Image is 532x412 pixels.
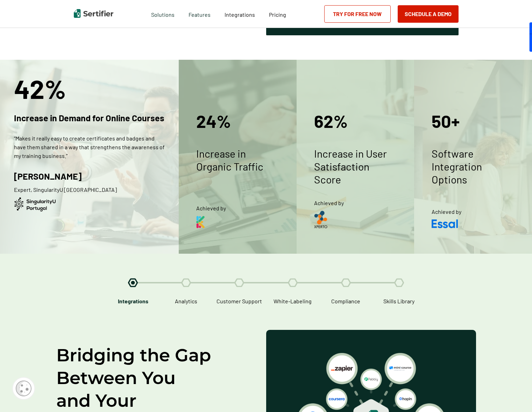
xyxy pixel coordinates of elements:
p: Increase in Demand for Online Courses [14,112,164,123]
p: “Makes it really easy to create certificates and badges and have them shared in a way that streng... [14,134,165,160]
span: Pricing [269,11,286,18]
p: Achieved by [196,204,226,212]
span: Features [189,9,211,18]
p: 24% [196,105,279,137]
p: Increase in Organic Traffic [196,147,279,173]
img: List Icon [181,278,191,287]
a: Pricing [269,9,286,18]
img: List Icon [128,278,138,287]
span: Analytics [175,297,197,305]
span: Integrations [118,297,148,305]
p: Software Integration Options [432,147,515,186]
p: 42% [14,74,66,103]
span: Compliance [331,297,360,305]
img: Sertifier | Digital Credentialing Platform [74,9,113,18]
img: List Icon [234,278,244,287]
p: 50+ [432,105,515,137]
img: Cookie Popup Icon [16,381,31,396]
span: Solutions [151,9,175,18]
iframe: Chat Widget [497,378,532,412]
img: List Icon [341,278,351,287]
span: White-Labeling [274,297,312,305]
span: Integrations [225,11,255,18]
p: Achieved by [314,198,344,207]
img: Emmanuel CaguimbalFounder/CEO, XPERTO [314,211,328,228]
p: Expert, SingularityU [GEOGRAPHIC_DATA] [14,185,117,194]
button: Schedule a Demo [398,5,459,23]
span: Customer Support [217,297,262,305]
img: Bernard PietteFounder, Konobo [196,216,204,228]
p: Achieved by [432,207,461,216]
a: Try for Free Now [324,5,391,23]
span: Skills Library [383,297,414,305]
img: Ozioma EgwuonwuExpert, SingularityU Portugal [14,197,56,211]
p: [PERSON_NAME] [14,171,81,182]
img: List Icon [288,278,298,287]
a: Integrations [225,9,255,18]
img: List Icon [394,278,404,287]
p: 62% [314,105,397,137]
p: Increase in User Satisfaction Score [314,147,397,186]
img: Amine KhaldiManaging Director, Essal Institute [432,219,458,228]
